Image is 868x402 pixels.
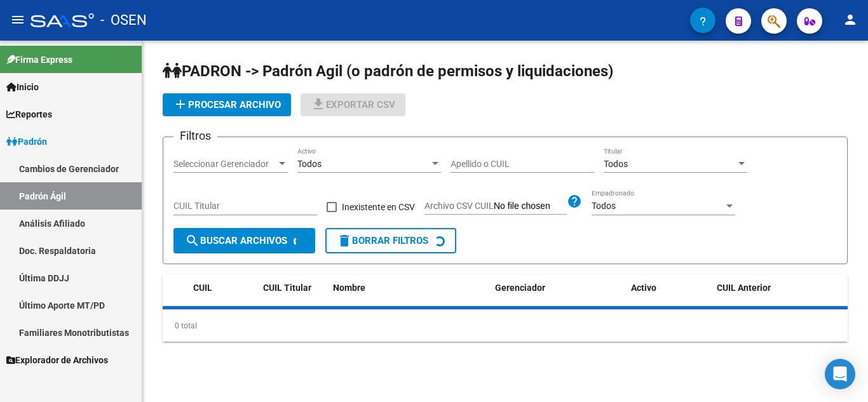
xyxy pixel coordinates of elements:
span: Archivo CSV CUIL [424,201,494,211]
mat-icon: delete [337,233,352,248]
span: Exportar CSV [311,99,395,111]
div: 0 total [163,310,848,342]
datatable-header-cell: Nombre [328,274,490,302]
span: CUIL Anterior [717,283,771,293]
span: Reportes [6,107,52,121]
span: Procesar archivo [173,99,281,111]
span: Todos [297,159,322,169]
button: Buscar Archivos [173,228,315,253]
span: Activo [631,283,656,293]
datatable-header-cell: CUIL Titular [258,274,328,302]
span: CUIL Titular [263,283,311,293]
span: PADRON -> Padrón Agil (o padrón de permisos y liquidaciones) [163,62,613,80]
span: Gerenciador [495,283,545,293]
datatable-header-cell: CUIL Anterior [712,274,848,302]
datatable-header-cell: Gerenciador [490,274,627,302]
span: Inicio [6,80,39,94]
h3: Filtros [173,127,217,145]
mat-icon: add [173,97,188,112]
span: Todos [592,201,616,211]
span: - OSEN [100,6,147,34]
span: Borrar Filtros [337,235,428,246]
mat-icon: file_download [311,97,326,112]
span: Buscar Archivos [185,235,287,246]
mat-icon: search [185,233,200,248]
span: Inexistente en CSV [342,199,415,215]
span: Nombre [333,283,365,293]
span: Seleccionar Gerenciador [173,159,276,170]
span: Firma Express [6,53,72,67]
div: Open Intercom Messenger [825,359,855,389]
mat-icon: menu [10,12,25,27]
span: Explorador de Archivos [6,353,108,367]
datatable-header-cell: Activo [626,274,712,302]
button: Borrar Filtros [325,228,456,253]
span: Todos [604,159,628,169]
button: Exportar CSV [301,93,405,116]
button: Procesar archivo [163,93,291,116]
input: Archivo CSV CUIL [494,201,567,212]
datatable-header-cell: CUIL [188,274,258,302]
mat-icon: help [567,194,582,209]
mat-icon: person [843,12,858,27]
span: CUIL [193,283,212,293]
span: Padrón [6,135,47,149]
